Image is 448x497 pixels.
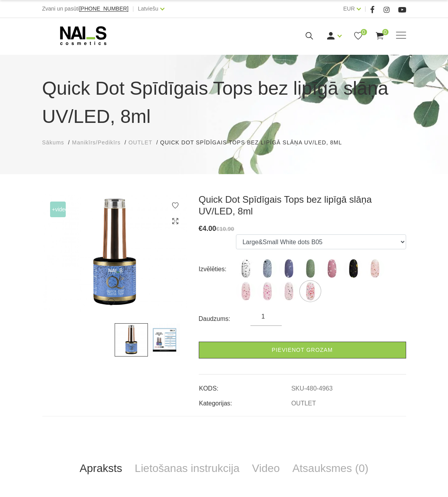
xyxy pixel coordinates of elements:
[42,4,129,14] div: Zvani un pasūti
[138,4,158,13] a: Latviešu
[128,139,152,147] a: OUTLET
[50,202,66,217] span: +Video
[79,6,128,12] a: [PHONE_NUMBER]
[42,74,406,131] h1: Quick Dot Spīdīgais Tops bez lipīgā slāņa UV/LED, 8ml
[199,225,203,232] span: €
[300,281,320,301] img: ...
[344,259,363,278] img: ...
[199,342,406,358] a: Pievienot grozam
[199,263,236,276] div: Izvēlēties:
[199,378,291,393] td: KODS:
[119,300,123,304] button: 2 of 2
[72,139,121,147] a: Manikīrs/Pedikīrs
[365,259,385,278] img: ...
[73,456,128,481] a: Apraksts
[199,313,251,325] div: Daudzums:
[300,259,320,278] img: ...
[236,259,255,278] img: ...
[79,5,128,12] span: [PHONE_NUMBER]
[382,29,389,35] span: 0
[72,139,121,146] span: Manikīrs/Pedikīrs
[279,281,299,301] img: ...
[42,194,187,312] img: ...
[42,139,65,147] a: Sākums
[246,456,286,481] a: Video
[322,259,342,278] img: ...
[236,281,255,301] img: ...
[160,139,349,147] li: Quick Dot Spīdīgais Tops bez lipīgā slāņa UV/LED, 8ml
[203,225,216,232] span: 4.00
[257,259,277,278] img: ...
[361,29,367,35] span: 0
[115,323,148,357] img: ...
[199,393,291,408] td: Kategorijas:
[128,139,152,146] span: OUTLET
[291,400,316,407] a: OUTLET
[365,4,366,14] span: |
[291,385,333,392] a: SKU-480-4963
[279,259,299,278] img: ...
[375,31,385,41] a: 0
[216,225,234,232] s: €10.90
[128,456,246,481] a: Lietošanas instrukcija
[108,298,115,305] button: 1 of 2
[343,4,355,13] a: EUR
[353,31,363,41] a: 0
[148,323,181,357] img: ...
[199,194,406,217] h3: Quick Dot Spīdīgais Tops bez lipīgā slāņa UV/LED, 8ml
[257,281,277,301] img: ...
[132,4,134,14] span: |
[42,139,65,146] span: Sākums
[286,456,375,481] a: Atsauksmes (0)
